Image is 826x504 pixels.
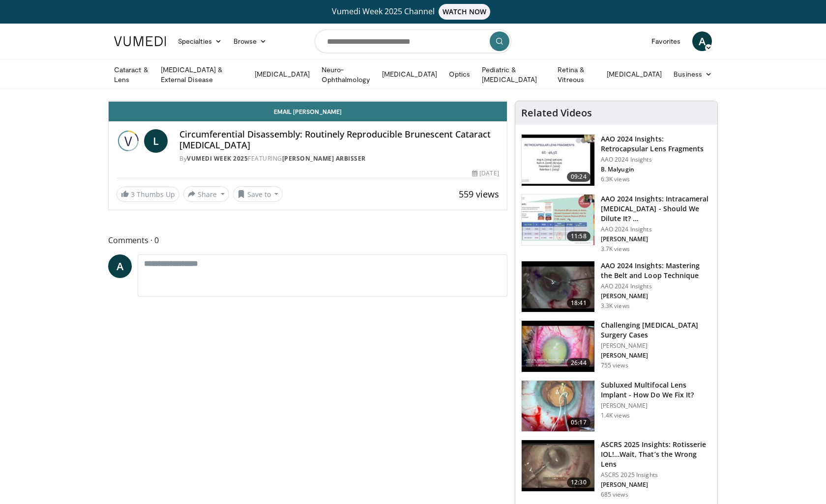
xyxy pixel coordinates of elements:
a: Vumedi Week 2025 [187,154,248,163]
p: [PERSON_NAME] [601,481,711,489]
a: A [692,31,712,51]
img: de733f49-b136-4bdc-9e00-4021288efeb7.150x105_q85_crop-smart_upscale.jpg [522,195,594,246]
a: [MEDICAL_DATA] [601,64,668,84]
div: [DATE] [472,169,499,178]
p: AAO 2024 Insights [601,282,711,290]
p: [PERSON_NAME] [601,342,711,350]
p: [PERSON_NAME] [601,352,711,360]
a: [MEDICAL_DATA] & External Disease [155,65,249,84]
p: [PERSON_NAME] [601,235,711,243]
h3: AAO 2024 Insights: Retrocapsular Lens Fragments [601,134,711,154]
a: Browse [228,31,273,51]
img: Vumedi Week 2025 [117,129,140,153]
h3: ASCRS 2025 Insights: Rotisserie IOL!…Wait, That’s the Wrong Lens [601,440,711,469]
img: VuMedi Logo [114,36,166,46]
a: 12:30 ASCRS 2025 Insights: Rotisserie IOL!…Wait, That’s the Wrong Lens ASCRS 2025 Insights [PERSO... [521,440,711,499]
span: 11:58 [567,231,590,241]
h3: AAO 2024 Insights: Intracameral [MEDICAL_DATA] - Should We Dilute It? … [601,194,711,224]
p: 685 views [601,491,628,499]
a: 05:17 Subluxed Multifocal Lens Implant - How Do We Fix It? [PERSON_NAME] 1.4K views [521,380,711,432]
h3: AAO 2024 Insights: Mastering the Belt and Loop Technique [601,261,711,280]
button: Save to [233,186,283,202]
a: 26:44 Challenging [MEDICAL_DATA] Surgery Cases [PERSON_NAME] [PERSON_NAME] 755 views [521,320,711,372]
a: Optics [443,64,476,84]
p: B. Malyugin [601,166,711,173]
a: L [144,129,168,153]
span: 26:44 [567,358,590,368]
span: 3 [131,190,135,199]
a: [MEDICAL_DATA] [249,64,316,84]
a: [MEDICAL_DATA] [376,64,443,84]
video-js: Video Player [109,101,507,102]
img: 01f52a5c-6a53-4eb2-8a1d-dad0d168ea80.150x105_q85_crop-smart_upscale.jpg [522,135,594,186]
p: 3.7K views [601,245,630,253]
a: 18:41 AAO 2024 Insights: Mastering the Belt and Loop Technique AAO 2024 Insights [PERSON_NAME] 3.... [521,261,711,313]
h3: Challenging [MEDICAL_DATA] Surgery Cases [601,320,711,340]
a: [PERSON_NAME] Arbisser [282,154,366,163]
div: By FEATURING [179,154,499,163]
span: 559 views [459,188,499,200]
a: 3 Thumbs Up [117,187,179,202]
a: Business [668,64,718,84]
span: WATCH NOW [439,4,491,20]
img: 3fc25be6-574f-41c0-96b9-b0d00904b018.150x105_q85_crop-smart_upscale.jpg [522,381,594,432]
span: 05:17 [567,418,590,427]
p: 1.4K views [601,412,630,420]
p: AAO 2024 Insights [601,225,711,233]
a: Pediatric & [MEDICAL_DATA] [476,65,552,84]
a: 11:58 AAO 2024 Insights: Intracameral [MEDICAL_DATA] - Should We Dilute It? … AAO 2024 Insights [... [521,194,711,253]
a: A [108,254,132,278]
button: Share [183,186,229,202]
a: 09:24 AAO 2024 Insights: Retrocapsular Lens Fragments AAO 2024 Insights B. Malyugin 6.3K views [521,134,711,186]
p: [PERSON_NAME] [601,402,711,410]
h4: Related Videos [521,107,592,119]
p: AAO 2024 Insights [601,156,711,164]
input: Search topics, interventions [315,29,511,53]
a: Favorites [646,31,686,51]
h4: Circumferential Disassembly: Routinely Reproducible Brunescent Cataract [MEDICAL_DATA] [179,129,499,150]
span: 18:41 [567,298,590,308]
a: Email [PERSON_NAME] [109,102,507,121]
a: Vumedi Week 2025 ChannelWATCH NOW [116,4,710,20]
a: Cataract & Lens [108,65,155,84]
p: 3.3K views [601,302,630,310]
span: 09:24 [567,172,590,182]
p: [PERSON_NAME] [601,292,711,300]
img: 05a6f048-9eed-46a7-93e1-844e43fc910c.150x105_q85_crop-smart_upscale.jpg [522,321,594,372]
img: 5ae980af-743c-4d96-b653-dad8d2e81d53.150x105_q85_crop-smart_upscale.jpg [522,440,594,491]
a: Specialties [172,31,228,51]
p: 755 views [601,362,628,369]
p: ASCRS 2025 Insights [601,471,711,479]
p: 6.3K views [601,175,630,183]
a: Retina & Vitreous [552,65,601,84]
span: Comments 0 [108,234,507,247]
img: 22a3a3a3-03de-4b31-bd81-a17540334f4a.150x105_q85_crop-smart_upscale.jpg [522,261,594,312]
span: 12:30 [567,477,590,487]
a: Neuro-Ophthalmology [316,65,376,84]
h3: Subluxed Multifocal Lens Implant - How Do We Fix It? [601,380,711,400]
